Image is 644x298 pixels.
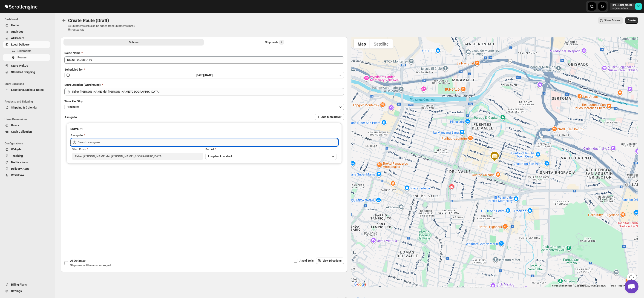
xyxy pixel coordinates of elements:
span: Analytics [11,30,23,33]
button: Users [3,122,50,129]
span: All Orders [11,36,24,40]
button: Loop back to start [205,153,336,160]
span: 2 [281,40,282,44]
span: AI Optimize [70,259,86,262]
img: Google [353,281,368,287]
span: Time Per Stop [64,100,83,103]
a: Open chat [625,280,638,293]
span: Store Locations [5,82,52,86]
span: Store PickUp [11,64,28,67]
span: Shipments [17,49,32,53]
span: Products and Shipping [5,100,52,103]
button: Show street map [354,39,370,49]
button: Keyboard shortcuts [552,284,572,287]
p: regala-inflora [612,7,633,10]
span: Map data ©2025 Google, INEGI [575,284,607,287]
button: Shipping & Calendar [3,104,50,111]
span: Options [129,40,138,44]
span: [DATE] | [196,74,204,77]
img: ScrollEngine [4,1,38,12]
button: WorkFlow [3,172,50,178]
button: Locations, Rules & Rates [3,87,50,93]
text: DC [637,5,640,8]
button: Cash Collection [3,129,50,135]
div: Shipments [265,40,284,45]
a: Report a map error [618,284,637,287]
span: 4 minutes [67,105,79,109]
button: Notifications [3,159,50,166]
span: Users [11,123,19,127]
button: Routes [3,54,50,61]
p: ⓘ Shipments can also be added from Shipments menu Unrouted tab [68,24,141,32]
span: Show Drivers [604,19,620,22]
input: Eg: Bengaluru Route [64,56,344,64]
span: [DATE] [204,74,213,77]
span: Avoid Tolls [299,259,314,262]
input: Search location [72,88,344,95]
span: Locations, Rules & Rates [11,88,44,92]
div: Assign to [70,133,83,138]
button: Home [3,22,50,29]
button: Widgets [3,146,50,153]
span: Home [11,23,19,27]
span: Tracking [11,154,23,158]
button: 4 minutes [64,104,344,110]
span: Create Route (Draft) [68,18,109,23]
button: Settings [3,288,50,294]
p: [PERSON_NAME] [612,3,633,7]
button: [DATE]|[DATE] [64,72,344,78]
div: All Route Options [61,47,348,221]
button: All Route Options [63,39,204,46]
button: Analytics [3,29,50,35]
span: View Directions [322,259,342,263]
span: Delivery Apps [11,167,29,170]
h3: DRIVER 1 [70,127,338,131]
span: Route Name [64,51,80,55]
a: Open this area in Google Maps (opens a new window) [353,281,368,287]
button: View Directions [316,258,344,264]
span: Users Permissions [5,117,52,121]
button: Shipments [3,48,50,54]
button: Map camera controls [627,273,636,282]
span: Local Delivery [11,43,30,46]
button: Billing Plans [3,281,50,288]
button: Delivery Apps [3,166,50,172]
span: Start From [72,148,86,151]
button: Add More Driver [315,114,344,120]
span: Shipping & Calendar [11,106,38,109]
span: Add More Driver [321,115,341,119]
button: Show satellite imagery [370,39,393,49]
span: Notifications [11,160,28,164]
button: Routes [61,17,67,24]
button: Show Drivers [598,17,623,24]
span: Start Location (Warehouse) [64,83,101,86]
span: Dashboard [5,17,52,21]
button: All Orders [3,35,50,41]
span: Shipment will be auto arranged [70,264,111,267]
span: Standard Shipping [11,70,35,74]
span: Scheduled for [64,68,83,71]
span: WorkFlow [11,173,24,177]
span: Create [628,19,635,22]
a: Terms [609,284,616,287]
span: Assign to [64,115,77,119]
span: Billing Plans [11,283,27,286]
button: Tracking [3,153,50,159]
span: Routes [17,56,27,59]
div: End At [205,147,336,152]
span: Settings [11,289,22,293]
input: Search assignee [78,139,338,146]
button: User menu [610,3,642,10]
span: Configurations [5,142,52,145]
span: Cash Collection [11,130,32,133]
button: Create [625,17,638,24]
span: Widgets [11,148,22,151]
span: Loop back to start [208,155,232,158]
button: Selected Shipments [205,39,345,46]
span: DAVID CORONADO [635,3,642,10]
